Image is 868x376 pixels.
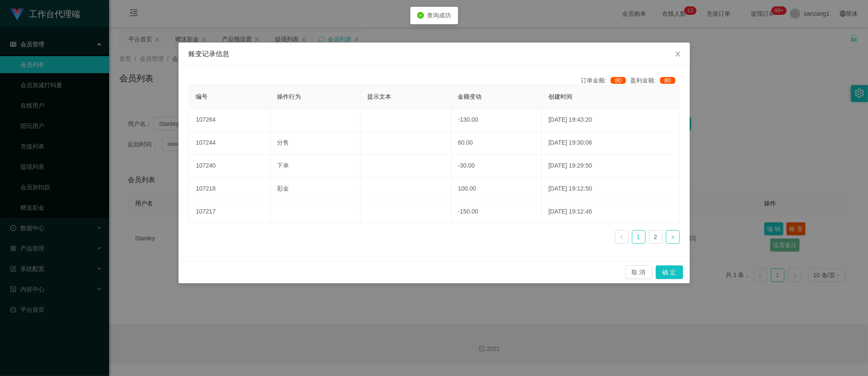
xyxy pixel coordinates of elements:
div: 订单金额: [581,76,630,85]
td: [DATE] 19:29:50 [542,154,679,177]
td: 彩金 [270,177,360,200]
td: 107264 [189,108,270,131]
td: 107217 [189,200,270,223]
i: icon: check-circle [417,12,424,19]
div: 账变记录信息 [189,49,680,59]
td: 分售 [270,131,360,154]
button: 取 消 [625,265,652,279]
td: [DATE] 19:43:20 [542,108,679,131]
td: 下单 [270,154,360,177]
i: 图标: right [670,235,675,240]
td: 107218 [189,177,270,200]
span: 提示文本 [367,93,391,100]
td: 60.00 [451,131,542,154]
span: 编号 [196,93,208,100]
td: -130.00 [451,108,542,131]
span: 操作行为 [277,93,301,100]
td: 107244 [189,131,270,154]
span: 80 [611,77,626,84]
button: 确 定 [656,265,683,279]
td: -30.00 [451,154,542,177]
i: 图标: close [675,51,681,57]
a: 1 [632,231,645,243]
td: [DATE] 19:12:46 [542,200,679,223]
td: 107240 [189,154,270,177]
li: 上一页 [615,230,629,244]
span: 查询成功 [427,12,451,19]
i: 图标: left [619,235,624,240]
div: 盈利金额: [630,76,679,85]
span: 金额变动 [458,93,482,100]
li: 2 [649,230,663,244]
td: 100.00 [451,177,542,200]
span: 创建时间 [548,93,572,100]
a: 2 [649,231,662,243]
li: 1 [632,230,646,244]
td: [DATE] 19:12:50 [542,177,679,200]
li: 下一页 [666,230,680,244]
td: -150.00 [451,200,542,223]
td: [DATE] 19:30:06 [542,131,679,154]
button: Close [666,43,690,66]
span: 80 [660,77,675,84]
